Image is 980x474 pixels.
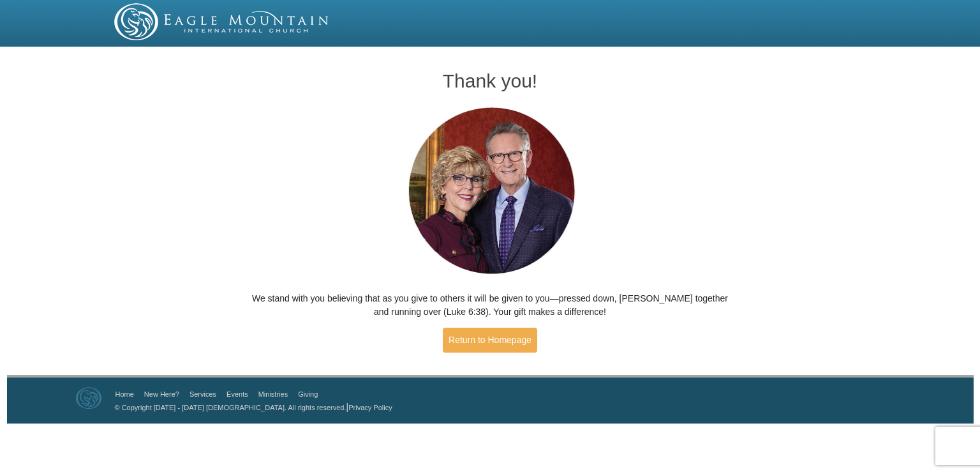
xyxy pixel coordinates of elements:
[396,103,584,279] img: Pastors George and Terri Pearsons
[258,390,288,398] a: Ministries
[348,404,392,411] a: Privacy Policy
[76,387,101,409] img: Eagle Mountain International Church
[110,401,392,414] p: |
[189,390,216,398] a: Services
[443,328,537,353] a: Return to Homepage
[252,292,729,319] p: We stand with you believing that as you give to others it will be given to you—pressed down, [PER...
[144,390,179,398] a: New Here?
[115,390,134,398] a: Home
[252,70,729,91] h1: Thank you!
[226,390,248,398] a: Events
[298,390,318,398] a: Giving
[115,404,346,411] a: © Copyright [DATE] - [DATE] [DEMOGRAPHIC_DATA]. All rights reserved.
[114,3,330,40] img: EMIC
